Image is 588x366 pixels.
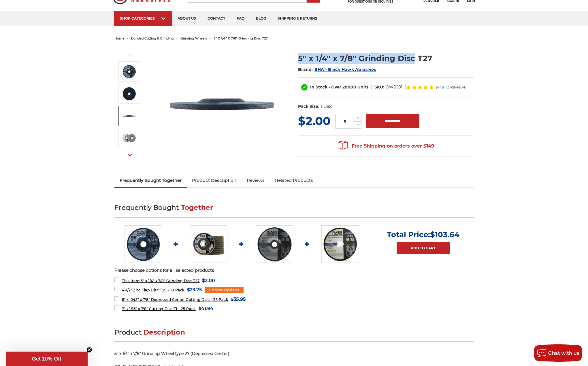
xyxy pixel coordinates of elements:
[357,84,368,90] span: Units
[180,36,207,40] a: grinding wheels
[338,140,434,152] span: Free Shipping on orders over $149
[321,103,332,110] dd: 1 Disc
[202,11,231,26] a: contact
[298,114,331,128] span: $2.00
[114,174,187,187] a: Frequently Bought Together
[202,277,215,284] span: $2.00
[122,297,228,302] span: 6" x .045" x 7/8" Depressed Center Cutting Disc - 25 Pack
[114,267,474,274] p: Please choose options for all selected products
[123,49,137,61] button: Previous
[187,174,242,187] a: Product Description
[122,109,136,123] img: .25 inch thick 5 inch diameter grinding wheel
[187,286,202,294] span: $23.75
[314,67,376,72] a: BHA - Black Hawk Abrasives
[181,203,213,212] span: Together
[174,351,229,356] strong: Type 27 (Depressed Center)
[310,84,327,90] span: In Stock
[397,242,450,254] a: Add to Cart
[122,288,184,292] span: 4-1/2" Zirc Flap Disc T29 - 10 Pack
[298,67,313,72] span: Brand:
[445,85,465,89] span: 10 Reviews
[387,230,459,239] p: Total Price:
[122,279,199,283] span: 5" x 1/4" x 7/8" Grinding Disc T27
[164,47,279,162] img: 5" x 1/4" x 7/8" Grinding Disc
[122,307,196,311] span: 7" x 1/16" x 7/8" Cutting Disc T1 - 25 Pack
[374,84,384,90] dt: SKU:
[198,305,213,312] span: $41.94
[120,16,166,20] div: SHOP CATEGORIES
[298,103,319,110] dt: Pack Size:
[386,84,402,90] dd: GW5001
[122,279,141,283] strong: This Item:
[32,356,61,362] span: Get 10% Off
[242,174,270,187] a: Reviews
[205,287,244,294] div: Choose Options
[144,328,185,336] span: Description
[114,203,179,212] span: Frequently Bought
[114,351,174,356] strong: 5" x 1/4" x 7/8" Grinding Wheel
[272,11,323,26] a: shipping & returns
[298,53,474,64] h1: 5" x 1/4" x 7/8" Grinding Disc T27
[534,344,582,362] button: Chat with us
[86,347,92,353] button: Close teaser
[436,85,444,89] span: (4.9)
[6,352,88,366] div: Get 10% OffClose teaser
[329,84,341,90] span: - Over
[430,230,459,239] span: $103.64
[172,11,202,26] a: about us
[250,11,272,26] a: blog
[548,350,579,356] span: Chat with us
[342,84,356,90] span: 20000
[131,36,174,40] a: bonded cutting & grinding
[231,295,246,303] span: $35.95
[125,225,162,263] img: 5" x 1/4" x 7/8" Grinding Disc
[123,149,137,161] button: Next
[122,64,136,79] img: 5" x 1/4" x 7/8" Grinding Disc
[214,36,268,40] span: 5" x 1/4" x 7/8" grinding disc t27
[114,328,142,336] span: Product
[122,131,136,145] img: 5 inch x 1/4 inch BHA grinding disc
[122,86,136,101] img: BHA grinding disc back
[114,36,125,40] a: home
[270,174,318,187] a: Related Products
[231,11,250,26] a: faq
